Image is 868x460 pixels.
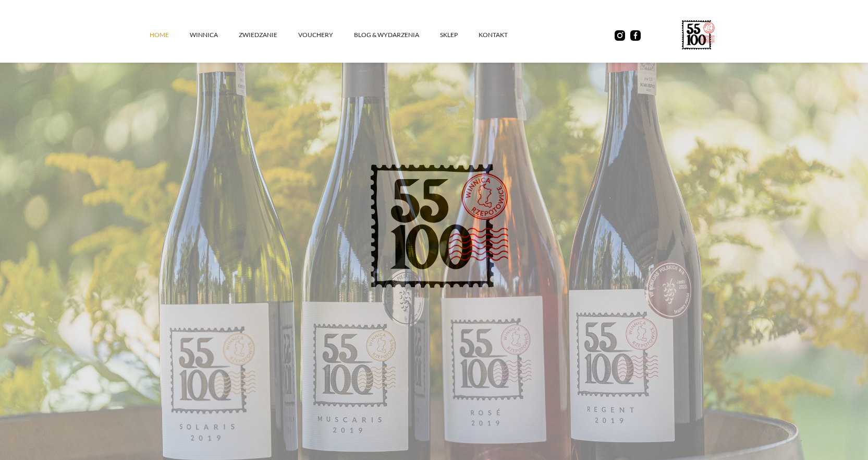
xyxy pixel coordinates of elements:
a: kontakt [479,19,529,51]
a: SKLEP [440,19,479,51]
a: Home [150,19,190,51]
a: ZWIEDZANIE [239,19,298,51]
a: vouchery [298,19,354,51]
a: winnica [190,19,239,51]
a: Blog & Wydarzenia [354,19,440,51]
